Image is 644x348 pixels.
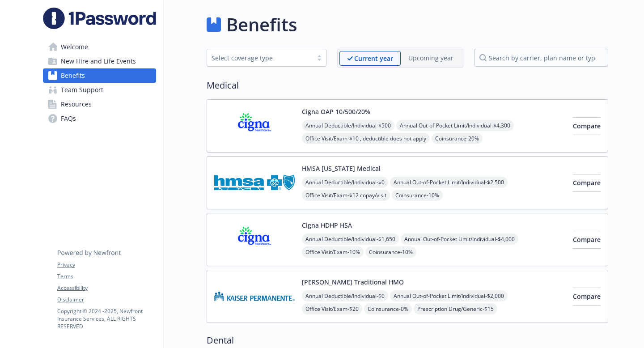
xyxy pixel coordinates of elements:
[414,303,497,314] span: Prescription Drug/Generic - $15
[302,190,390,201] span: Office Visit/Exam - $12 copay/visit
[61,97,92,111] span: Resources
[43,83,156,97] a: Team Support
[474,49,608,67] input: search by carrier, plan name or type
[392,190,443,201] span: Coinsurance - 10%
[302,107,370,116] button: Cigna OAP 10/500/20%
[214,164,295,202] img: Hawaii Medical Service Association carrier logo
[57,296,156,304] a: Disclaimer
[302,303,362,314] span: Office Visit/Exam - $20
[43,111,156,126] a: FAQs
[302,246,364,258] span: Office Visit/Exam - 10%
[57,261,156,269] a: Privacy
[61,83,103,97] span: Team Support
[57,272,156,280] a: Terms
[573,235,601,244] span: Compare
[57,284,156,292] a: Accessibility
[226,11,297,38] h1: Benefits
[401,51,461,66] span: Upcoming year
[57,307,156,330] p: Copyright © 2024 - 2025 , Newfront Insurance Services, ALL RIGHTS RESERVED
[302,120,394,131] span: Annual Deductible/Individual - $500
[61,40,88,54] span: Welcome
[61,111,76,126] span: FAQs
[573,178,601,187] span: Compare
[43,97,156,111] a: Resources
[207,79,608,92] h2: Medical
[302,133,430,144] span: Office Visit/Exam - $10 , deductible does not apply
[302,277,404,287] button: [PERSON_NAME] Traditional HMO
[302,233,399,245] span: Annual Deductible/Individual - $1,650
[302,221,352,230] button: Cigna HDHP HSA
[573,122,601,130] span: Compare
[364,303,412,314] span: Coinsurance - 0%
[573,292,601,301] span: Compare
[214,107,295,145] img: CIGNA carrier logo
[573,288,601,306] button: Compare
[302,290,388,301] span: Annual Deductible/Individual - $0
[365,246,416,258] span: Coinsurance - 10%
[432,133,483,144] span: Coinsurance - 20%
[573,231,601,249] button: Compare
[573,117,601,135] button: Compare
[396,120,514,131] span: Annual Out-of-Pocket Limit/Individual - $4,300
[43,68,156,83] a: Benefits
[573,174,601,192] button: Compare
[214,277,295,315] img: Kaiser Permanente Insurance Company carrier logo
[302,164,381,173] button: HMSA [US_STATE] Medical
[408,53,453,63] p: Upcoming year
[302,177,388,188] span: Annual Deductible/Individual - $0
[43,54,156,68] a: New Hire and Life Events
[212,53,308,63] div: Select coverage type
[61,68,85,83] span: Benefits
[401,233,518,245] span: Annual Out-of-Pocket Limit/Individual - $4,000
[214,221,295,259] img: CIGNA carrier logo
[354,54,393,63] p: Current year
[207,334,608,347] h2: Dental
[390,290,508,301] span: Annual Out-of-Pocket Limit/Individual - $2,000
[43,40,156,54] a: Welcome
[390,177,508,188] span: Annual Out-of-Pocket Limit/Individual - $2,500
[61,54,136,68] span: New Hire and Life Events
